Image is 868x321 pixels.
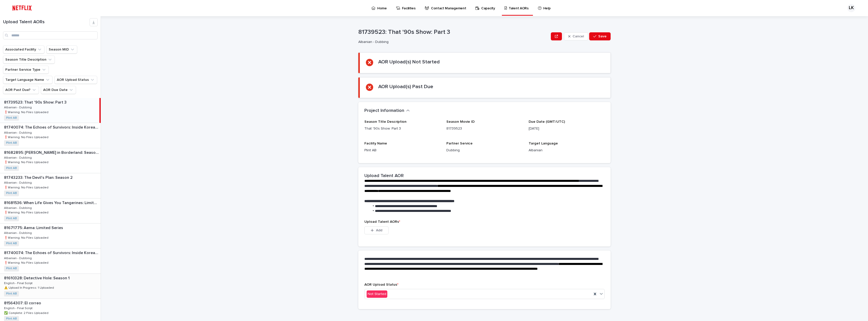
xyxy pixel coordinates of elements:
p: ✅ Complete: 2 Files Uploaded [4,310,49,315]
button: Season Title Description [3,56,55,64]
p: ⚠️ Upload In Progress: 1 Uploaded [4,285,55,290]
a: Plint AB [6,217,17,220]
a: Plint AB [6,292,17,295]
div: LK [847,4,855,12]
a: Plint AB [6,116,17,120]
span: Due Date (GMT/UTC) [529,120,565,124]
span: Facility Name [364,142,387,145]
button: AOR Past Due? [3,86,39,94]
p: ❗️Warning: No Files Uploaded [4,235,49,240]
p: 81740074: The Echoes of Survivors: Inside Korea’s Tragedies: Season 1 [4,250,100,255]
h2: AOR Upload(s) Past Due [378,84,433,90]
p: 81610328: Detective Hole: Season 1 [4,275,71,281]
a: Plint AB [6,166,17,170]
p: ❗️Warning: No Files Uploaded [4,160,49,164]
p: English - Final Script [4,281,34,285]
span: Add [376,229,382,232]
button: Cancel [564,32,588,40]
button: Add [364,226,389,234]
p: Albanian - Dubbing [4,256,33,260]
p: ❗️Warning: No Files Uploaded [4,260,49,265]
p: ❗️Warning: No Files Uploaded [4,135,49,139]
p: 81743233: The Devil's Plan: Season 2 [4,174,74,180]
p: Albanian - Dubbing [4,230,33,235]
p: Plint AB [364,148,440,153]
p: Albanian [529,148,605,153]
a: Plint AB [6,191,17,195]
p: 81671775: Aema: Limited Series [4,225,64,230]
h2: Project Information [364,108,404,114]
span: Season Movie ID [446,120,475,124]
div: Not Started [367,290,387,298]
span: Save [598,35,607,38]
p: ❗️Warning: No Files Uploaded [4,185,49,189]
p: [DATE] [529,126,605,131]
p: 81740074: The Echoes of Survivors: Inside Korea’s Tragedies: Season 1 [4,124,100,130]
button: AOR Upload Status [55,76,97,84]
button: AOR Due Date [41,86,76,94]
h1: Upload Talent AORs [3,19,90,25]
a: Plint AB [6,141,17,145]
h2: Upload Talent AOR [364,173,404,179]
p: Dubbing [446,148,522,153]
p: 81681536: When Life Gives You Tangerines: Limited Series [4,200,100,205]
input: Search [3,31,98,39]
p: Albanian - Dubbing [4,205,33,210]
p: 81682895: [PERSON_NAME] in Borderland: Season 3 [4,149,100,155]
button: Project Information [364,108,410,114]
span: Target Language [529,142,558,145]
button: Target Language Name [3,76,52,84]
p: Albanian - Dubbing [4,130,33,135]
p: English - Final Script [4,306,34,310]
span: Cancel [573,35,584,38]
p: 81739523 [446,126,522,131]
p: 81564307: El correo [4,300,42,306]
span: Upload Talent AORs [364,220,400,224]
img: ifQbXi3ZQGMSEF7WDB7W [10,3,34,13]
button: Associated Facility [3,45,44,54]
a: Plint AB [6,267,17,270]
h2: AOR Upload(s) Not Started [378,59,440,65]
p: Albanian - Dubbing [4,155,33,160]
button: Season MID [46,45,77,54]
p: 81739523: That '90s Show: Part 3 [358,29,549,36]
button: Save [589,32,611,40]
p: 81739523: That '90s Show: Part 3 [4,99,68,105]
span: Season Title Description [364,120,406,124]
span: AOR Upload Status [364,283,398,286]
p: Albanian - Dubbing [358,40,547,44]
span: Partner Service [446,142,473,145]
p: ❗️Warning: No Files Uploaded [4,210,49,214]
p: Albanian - Dubbing [4,180,33,185]
a: Plint AB [6,317,17,320]
p: ❗️Warning: No Files Uploaded [4,110,49,114]
button: Partner Service Type [3,66,49,74]
p: Albanian - Dubbing [4,105,33,109]
a: Plint AB [6,242,17,245]
p: That '90s Show: Part 3 [364,126,440,131]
